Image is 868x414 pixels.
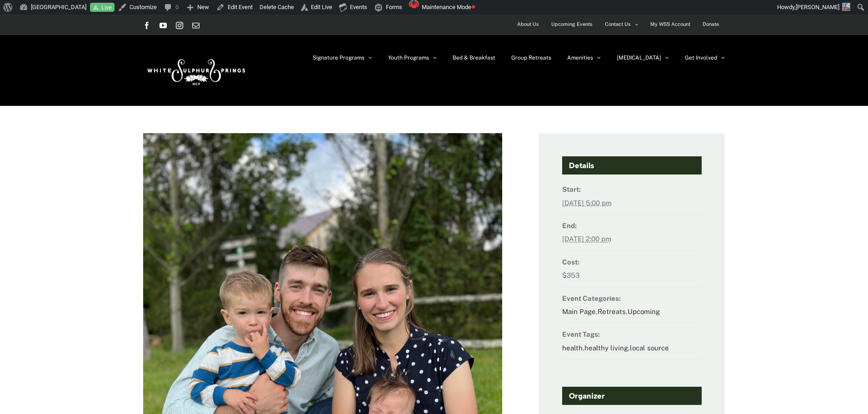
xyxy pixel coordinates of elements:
[567,35,601,80] a: Amenities
[628,308,660,315] a: Upcoming
[176,22,183,29] a: Instagram
[562,344,583,352] a: health
[143,49,248,92] img: White Sulphur Springs Logo
[511,15,725,35] nav: Secondary Menu
[313,35,725,80] nav: Main Menu
[697,15,725,35] a: Donate
[453,55,495,60] span: Bed & Breakfast
[562,199,612,207] abbr: 2025-10-17
[562,255,702,269] dt: Cost:
[617,35,669,80] a: [MEDICAL_DATA]
[562,219,702,232] dt: End:
[545,15,599,35] a: Upcoming Events
[605,18,631,31] span: Contact Us
[511,55,551,60] span: Group Retreats
[644,15,696,35] a: My WSS Account
[562,308,596,315] a: Main Page
[562,292,702,305] dt: Event Categories:
[562,305,702,323] dd: , ,
[511,35,551,80] a: Group Retreats
[453,35,495,80] a: Bed & Breakfast
[562,235,611,243] abbr: 2025-10-19
[567,55,593,60] span: Amenities
[796,4,839,10] span: [PERSON_NAME]
[90,3,115,12] a: Live
[703,18,719,31] span: Donate
[650,18,690,31] span: My WSS Account
[562,183,702,196] dt: Start:
[511,15,545,35] a: About Us
[313,55,364,60] span: Signature Programs
[598,308,626,315] a: Retreats
[388,55,429,60] span: Youth Programs
[842,3,850,11] img: SusannePappal-66x66.jpg
[562,269,702,287] dd: $353
[143,22,150,29] a: Facebook
[584,344,628,352] a: healthy living
[630,344,669,352] a: local source
[192,22,200,29] a: Email
[160,22,167,29] a: YouTube
[685,55,717,60] span: Get Involved
[551,18,593,31] span: Upcoming Events
[562,387,702,405] h4: Organizer
[617,55,661,60] span: [MEDICAL_DATA]
[562,341,702,359] dd: , ,
[517,18,539,31] span: About Us
[562,328,702,341] dt: Event Tags:
[562,156,702,175] h4: Details
[313,35,372,80] a: Signature Programs
[685,35,725,80] a: Get Involved
[599,15,644,35] a: Contact Us
[388,35,437,80] a: Youth Programs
